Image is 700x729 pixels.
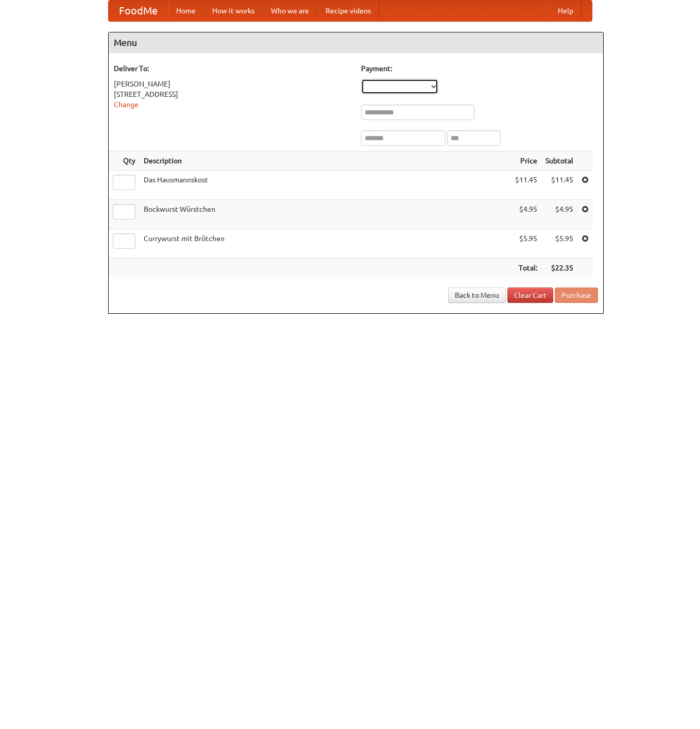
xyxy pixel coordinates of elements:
[555,287,598,303] button: Purchase
[511,200,541,229] td: $4.95
[204,1,263,21] a: How it works
[511,151,541,171] th: Price
[140,200,511,229] td: Bockwurst Würstchen
[541,151,577,171] th: Subtotal
[140,151,511,171] th: Description
[140,171,511,200] td: Das Hausmannskost
[168,1,204,21] a: Home
[140,229,511,259] td: Currywurst mit Brötchen
[511,171,541,200] td: $11.45
[109,151,140,171] th: Qty
[114,100,139,109] a: Change
[109,1,168,21] a: FoodMe
[511,259,541,278] th: Total:
[550,1,582,21] a: Help
[114,79,351,89] div: [PERSON_NAME]
[114,63,351,74] h5: Deliver To:
[511,229,541,259] td: $5.95
[317,1,379,21] a: Recipe videos
[541,259,577,278] th: $22.35
[448,287,506,303] a: Back to Menu
[361,63,598,74] h5: Payment:
[114,89,351,99] div: [STREET_ADDRESS]
[541,171,577,200] td: $11.45
[263,1,317,21] a: Who we are
[109,32,603,53] h4: Menu
[541,200,577,229] td: $4.95
[507,287,553,303] a: Clear Cart
[541,229,577,259] td: $5.95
